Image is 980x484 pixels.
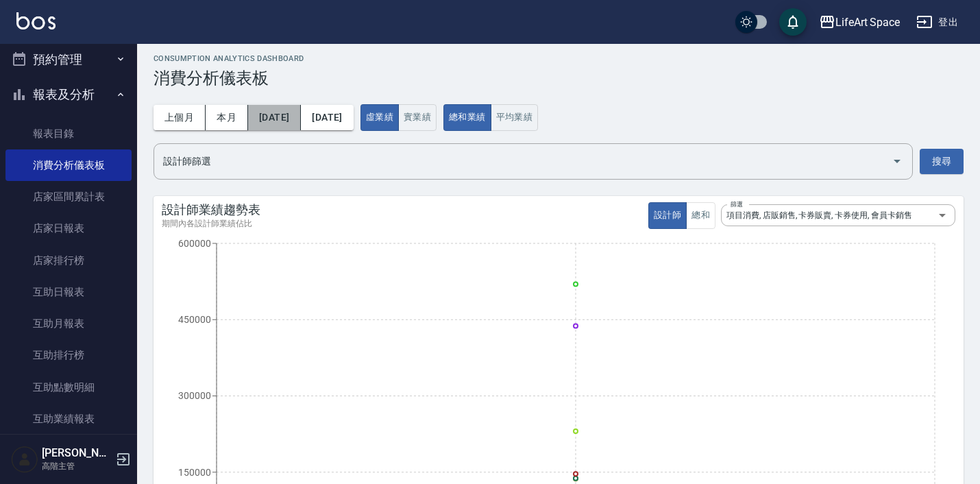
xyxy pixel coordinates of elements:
[154,69,964,88] h3: 消費分析儀表板
[162,202,260,218] div: 設計師業績趨勢表
[5,213,132,244] a: 店家日報表
[42,446,112,460] h5: [PERSON_NAME]
[648,202,687,229] button: 設計師
[248,105,301,130] button: [DATE]
[162,218,260,230] div: 期間內各設計師業績佔比
[5,403,132,435] a: 互助業績報表
[154,105,206,130] button: 上個月
[911,10,964,35] button: 登出
[5,245,132,276] a: 店家排行榜
[178,238,211,249] tspan: 600000
[5,339,132,371] a: 互助排行榜
[491,104,539,131] button: 平均業績
[5,77,132,112] button: 報表及分析
[160,149,886,173] input: 選擇設計師
[686,202,715,229] button: 總和
[5,149,132,181] a: 消費分析儀表板
[178,467,211,478] tspan: 150000
[5,276,132,308] a: 互助日報表
[301,105,353,130] button: [DATE]
[360,104,399,131] button: 虛業績
[835,14,900,31] div: LifeArt Space
[443,104,491,131] button: 總和業績
[5,118,132,149] a: 報表目錄
[178,314,211,325] tspan: 450000
[5,372,132,403] a: 互助點數明細
[154,54,964,63] h2: consumption analytics dashboard
[16,12,56,29] img: Logo
[206,105,248,130] button: 本月
[11,446,38,473] img: Person
[886,150,908,172] button: Open
[5,42,132,77] button: 預約管理
[178,390,211,401] tspan: 300000
[721,204,955,226] div: 項目消費, 店販銷售, 卡券販賣, 卡券使用, 會員卡銷售
[813,8,905,36] button: LifeArt Space
[731,199,743,208] label: 篩選
[42,460,112,472] p: 高階主管
[779,8,807,36] button: save
[5,308,132,339] a: 互助月報表
[920,149,964,174] button: 搜尋
[398,104,437,131] button: 實業績
[5,181,132,213] a: 店家區間累計表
